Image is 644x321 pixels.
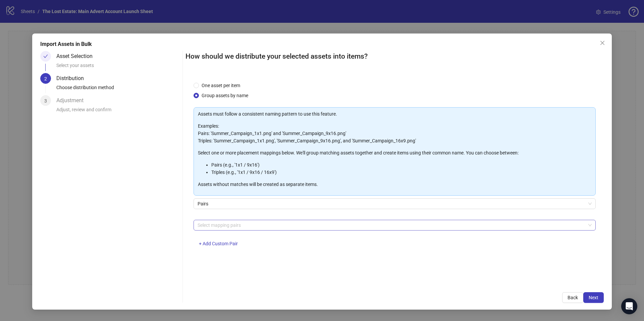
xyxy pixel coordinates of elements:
[56,84,180,95] div: Choose distribution method
[600,40,605,46] span: close
[198,149,591,156] p: Select one or more placement mappings below. We'll group matching assets together and create item...
[562,292,583,303] button: Back
[43,54,48,59] span: check
[56,51,98,62] div: Asset Selection
[40,40,604,48] div: Import Assets in Bulk
[621,298,637,314] div: Open Intercom Messenger
[589,295,598,300] span: Next
[56,106,180,117] div: Adjust, review and confirm
[211,169,591,176] li: Triples (e.g., '1x1 / 9x16 / 16x9')
[56,95,89,106] div: Adjustment
[199,241,238,246] span: + Add Custom Pair
[198,181,591,188] p: Assets without matches will be created as separate items.
[198,122,591,144] p: Examples: Pairs: 'Summer_Campaign_1x1.png' and 'Summer_Campaign_9x16.png' Triples: 'Summer_Campai...
[597,38,608,48] button: Close
[56,62,180,73] div: Select your assets
[198,199,592,209] span: Pairs
[199,92,251,99] span: Group assets by name
[198,110,591,118] p: Assets must follow a consistent naming pattern to use this feature.
[583,292,604,303] button: Next
[211,161,591,169] li: Pairs (e.g., '1x1 / 9x16')
[194,239,243,249] button: + Add Custom Pair
[44,98,47,104] span: 3
[56,73,89,84] div: Distribution
[568,295,578,300] span: Back
[199,82,243,89] span: One asset per item
[185,51,604,62] h2: How should we distribute your selected assets into items?
[44,76,47,81] span: 2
